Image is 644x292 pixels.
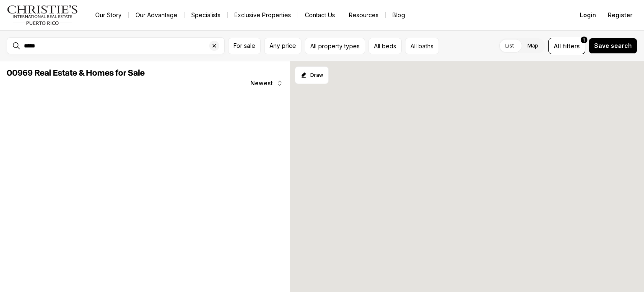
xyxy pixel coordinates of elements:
img: logo [7,5,78,25]
label: Map [521,38,545,53]
button: Save search [589,38,637,54]
button: Newest [245,75,288,92]
span: Login [580,12,596,18]
span: Save search [594,42,632,49]
span: 1 [583,37,585,43]
button: All property types [305,38,365,54]
button: Contact Us [298,9,342,21]
a: Resources [342,9,385,21]
button: Any price [264,38,301,54]
span: 00969 Real Estate & Homes for Sale [7,69,145,77]
a: Our Advantage [129,9,184,21]
button: Start drawing [295,66,329,84]
span: Newest [250,80,273,87]
button: All beds [369,38,402,54]
a: Exclusive Properties [228,9,298,21]
span: All [554,42,561,50]
span: Any price [270,42,296,49]
span: For sale [234,42,255,49]
button: Allfilters1 [548,38,585,54]
button: Login [575,7,601,24]
a: Our Story [88,9,128,21]
a: Blog [386,9,412,21]
button: Clear search input [209,38,224,54]
label: List [499,38,521,53]
span: filters [563,42,580,50]
a: Specialists [184,9,227,21]
button: For sale [228,38,261,54]
button: All baths [405,38,439,54]
button: Register [603,7,637,24]
span: Register [608,12,632,18]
